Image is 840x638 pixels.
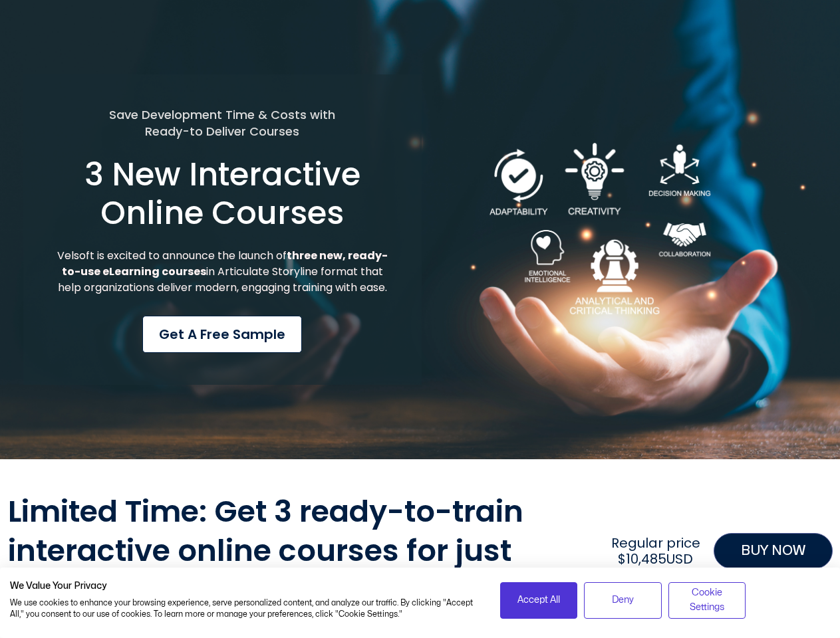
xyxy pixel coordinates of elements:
button: Accept all cookies [500,582,578,619]
h1: 3 New Interactive Online Courses [55,156,390,232]
h2: We Value Your Privacy [10,580,480,592]
h5: Save Development Time & Costs with Ready-to Deliver Courses [55,106,390,140]
h2: Regular price $10,485USD [605,535,706,567]
a: Get a Free Sample [142,316,302,353]
span: Accept All [517,593,560,607]
span: Cookie Settings [677,585,738,615]
span: BUY NOW [741,540,805,562]
strong: three new, ready-to-use eLearning courses [62,248,388,279]
a: BUY NOW [714,533,833,569]
button: Adjust cookie preferences [668,582,746,619]
span: Deny [612,593,634,607]
p: We use cookies to enhance your browsing experience, serve personalized content, and analyze our t... [10,597,480,620]
p: Velsoft is excited to announce the launch of in Articulate Storyline format that help organizatio... [55,248,390,296]
h2: Limited Time: Get 3 ready-to-train interactive online courses for just $3,300USD [8,492,599,609]
span: Get a Free Sample [159,324,285,344]
button: Deny all cookies [584,582,662,619]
